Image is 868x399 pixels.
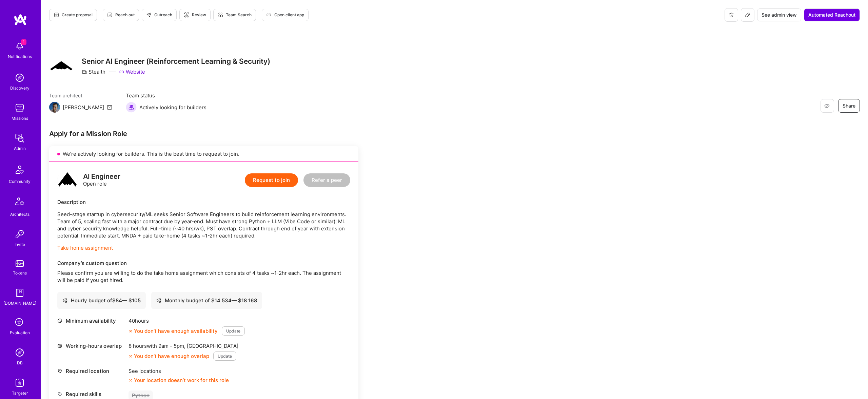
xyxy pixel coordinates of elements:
[245,173,298,187] button: Request to join
[62,297,141,304] div: Hourly budget of $ 84 — $ 105
[184,12,206,18] span: Review
[54,12,59,18] i: icon Proposal
[57,343,62,348] i: icon World
[146,12,172,18] span: Outreach
[17,359,23,366] div: DB
[3,300,36,307] div: [DOMAIN_NAME]
[156,297,257,304] div: Monthly budget of $ 14 534 — $ 18 168
[222,326,245,336] button: Update
[16,260,24,267] img: tokens
[12,161,28,178] img: Community
[49,146,358,162] div: We’re actively looking for builders. This is the best time to request to join.
[57,342,125,349] div: Working-hours overlap
[262,9,309,21] button: Open client app
[8,53,32,60] div: Notifications
[9,178,31,185] div: Community
[57,211,350,239] p: Seed-stage startup in cybersecurity/ML seeks Senior Software Engineers to build reinforcement lea...
[142,9,177,21] button: Outreach
[129,353,209,360] div: You don’t have enough overlap
[57,367,125,375] div: Required location
[15,241,25,248] div: Invite
[49,102,60,113] img: Team Architect
[213,9,256,21] button: Team Search
[129,354,133,358] i: icon CloseOrange
[13,316,26,329] i: icon SelectionTeam
[157,343,187,349] span: 9am - 5pm ,
[757,8,801,21] button: See admin view
[804,8,860,21] button: Automated Reachout
[13,346,26,359] img: Admin Search
[57,260,350,267] div: Company’s custom question
[103,9,139,21] button: Reach out
[57,318,62,323] i: icon Clock
[13,269,27,277] div: Tokens
[57,269,350,284] p: Please confirm you are willing to do the take home assignment which consists of 4 tasks ~1-2hr ea...
[13,131,26,145] img: admin teamwork
[266,12,304,18] span: Open client app
[129,378,133,382] i: icon CloseOrange
[83,173,120,180] div: AI Engineer
[10,84,29,92] div: Discovery
[49,129,358,138] div: Apply for a Mission Role
[129,342,238,349] div: 8 hours with [GEOGRAPHIC_DATA]
[13,376,26,389] img: Skill Targeter
[54,12,93,18] span: Create proposal
[13,39,26,53] img: bell
[82,68,105,75] div: Stealth
[129,317,245,324] div: 40 hours
[184,12,189,18] i: icon Targeter
[13,71,26,84] img: discovery
[21,39,26,45] span: 1
[107,104,112,110] i: icon Mail
[126,92,206,99] span: Team status
[179,9,211,21] button: Review
[13,101,26,115] img: teamwork
[762,12,797,18] span: See admin view
[129,377,229,384] div: Your location doesn’t work for this role
[57,368,62,374] i: icon Location
[57,198,350,206] div: Description
[10,211,29,218] div: Architects
[62,298,67,303] i: icon Cash
[82,57,270,65] h3: Senior AI Engineer (Reinforcement Learning & Security)
[83,173,120,187] div: Open role
[12,389,28,397] div: Targeter
[49,60,74,73] img: Company Logo
[129,329,133,333] i: icon CloseOrange
[824,103,830,109] i: icon EyeClosed
[218,12,252,18] span: Team Search
[13,227,26,241] img: Invite
[129,327,218,335] div: You don’t have enough availability
[63,104,104,111] div: [PERSON_NAME]
[139,104,206,111] span: Actively looking for builders
[14,14,27,26] img: logo
[843,102,855,109] span: Share
[13,286,26,300] img: guide book
[12,194,28,211] img: Architects
[12,115,28,122] div: Missions
[303,173,350,187] button: Refer a peer
[119,68,145,75] a: Website
[107,12,135,18] span: Reach out
[57,170,78,190] img: logo
[213,351,236,361] button: Update
[57,391,125,398] div: Required skills
[808,12,855,18] span: Automated Reachout
[14,145,26,152] div: Admin
[156,298,161,303] i: icon Cash
[838,99,860,113] button: Share
[82,69,87,75] i: icon CompanyGray
[57,317,125,324] div: Minimum availability
[49,9,97,21] button: Create proposal
[129,367,229,375] div: See locations
[57,392,62,397] i: icon Tag
[10,329,30,336] div: Evaluation
[57,245,113,251] a: Take home assignment
[126,102,137,113] img: Actively looking for builders
[49,92,112,99] span: Team architect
